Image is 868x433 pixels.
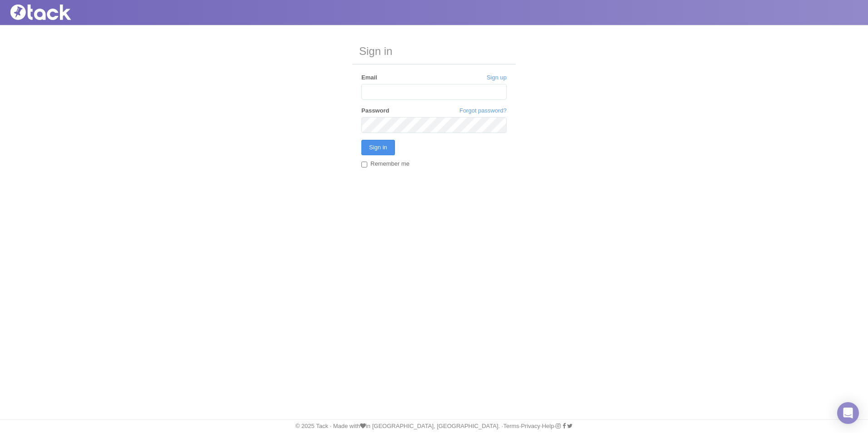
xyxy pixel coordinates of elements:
a: Sign up [487,74,507,82]
input: Sign in [361,140,395,155]
h3: Sign in [352,39,516,64]
div: Open Intercom Messenger [837,402,859,424]
label: Remember me [361,160,409,169]
label: Password [361,107,389,115]
a: Help [542,423,554,429]
a: Privacy [521,423,540,429]
a: Terms [503,423,519,429]
a: Forgot password? [459,107,507,115]
div: © 2025 Tack · Made with in [GEOGRAPHIC_DATA], [GEOGRAPHIC_DATA]. · · · · [2,422,866,430]
input: Remember me [361,162,367,167]
img: Tack [7,5,98,20]
label: Email [361,74,377,82]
